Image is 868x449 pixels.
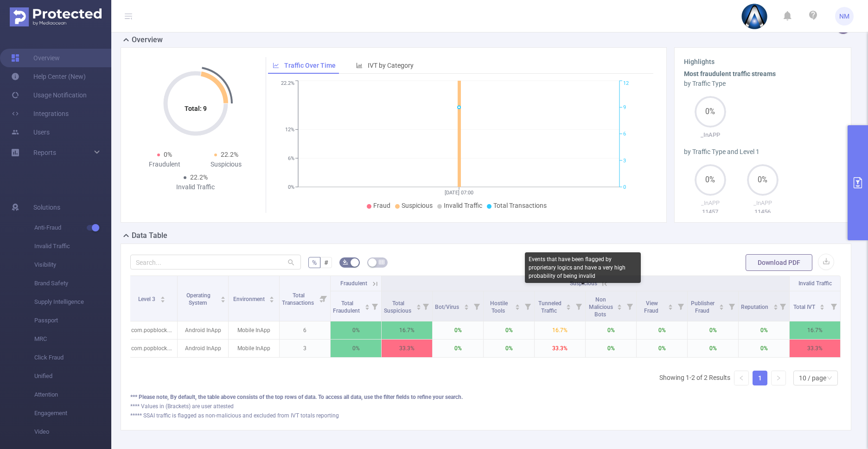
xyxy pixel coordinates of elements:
p: 33.3% [535,340,585,357]
button: Download PDF [746,254,812,271]
p: 6 [280,321,330,339]
i: icon: caret-up [668,303,673,306]
span: Level 3 [138,296,157,302]
div: 10 / page [799,371,826,385]
div: Sort [617,303,622,308]
span: Passport [34,311,111,330]
span: Tunneled Traffic [538,300,562,314]
p: Mobile InApp [229,340,279,357]
i: icon: bar-chart [356,62,363,69]
li: 1 [753,371,767,385]
i: icon: right [776,375,781,381]
tspan: 12% [285,127,294,133]
i: icon: caret-up [617,303,622,306]
p: 0% [739,340,789,357]
span: Non Malicious Bots [589,296,613,318]
i: icon: caret-down [464,306,469,309]
i: icon: caret-down [719,306,724,309]
i: icon: caret-up [364,303,370,306]
h2: Overview [132,34,163,45]
a: Overview [11,49,60,67]
div: Sort [269,295,274,301]
span: Attention [34,385,111,404]
p: Android InApp [178,321,228,339]
p: 0% [586,321,636,339]
span: Invalid Traffic [798,280,832,287]
span: Click Fraud [34,348,111,367]
tspan: 9 [623,104,626,110]
tspan: Total: 9 [185,105,207,112]
p: 16.7% [382,321,432,339]
i: icon: caret-up [464,303,469,306]
b: Most fraudulent traffic streams [684,70,776,77]
i: Filter menu [419,291,432,321]
div: by Traffic Type and Level 1 [684,147,842,157]
a: Usage Notification [11,86,87,104]
span: Total Fraudulent [333,300,361,314]
span: Invalid Traffic [34,237,111,256]
div: Sort [515,303,520,308]
span: Visibility [34,256,111,274]
span: Traffic Over Time [284,62,336,69]
p: _InAPP [684,130,736,140]
i: icon: caret-up [221,295,226,298]
p: Mobile InApp [229,321,279,339]
i: Filter menu [572,291,585,321]
a: Help Center (New) [11,67,86,86]
p: 33.3% [790,340,840,357]
span: Engagement [34,404,111,423]
div: ***** SSAI traffic is flagged as non-malicious and excluded from IVT totals reporting [130,411,842,420]
p: 3 [280,340,330,357]
input: Search... [130,255,301,269]
p: 0% [433,340,483,357]
i: icon: caret-down [221,299,226,301]
span: Bot/Virus [435,304,460,310]
p: com.popblock.puzzle [127,340,177,357]
a: Integrations [11,104,69,123]
span: Solutions [33,198,60,217]
div: Suspicious [196,160,257,169]
i: icon: caret-down [566,306,571,309]
span: Unified [34,367,111,385]
i: icon: caret-down [668,306,673,309]
tspan: 6 [623,131,626,137]
span: Invalid Traffic [444,202,482,209]
div: Invalid Traffic [165,182,226,192]
i: Filter menu [470,291,483,321]
span: Total IVT [793,304,817,310]
tspan: 3 [623,158,626,164]
p: 0% [586,340,636,357]
span: Publisher Fraud [691,300,715,314]
p: _InAPP [684,199,736,208]
span: Supply Intelligence [34,293,111,311]
i: icon: bg-colors [343,259,348,265]
i: icon: left [739,375,744,381]
tspan: 22.2% [281,81,294,87]
div: Sort [416,303,421,308]
p: 16.7% [790,321,840,339]
i: icon: caret-up [160,295,165,298]
i: Filter menu [521,291,534,321]
li: Previous Page [734,371,749,385]
div: Sort [719,303,724,308]
p: 0% [331,321,381,339]
span: NM [839,7,849,26]
span: 0% [747,176,779,184]
p: 0% [484,340,534,357]
p: com.popblock.puzzle [127,321,177,339]
i: icon: caret-up [566,303,571,306]
i: icon: caret-down [416,306,421,309]
h3: Highlights [684,57,842,67]
p: 0% [484,321,534,339]
tspan: 0 [623,184,626,190]
li: Showing 1-2 of 2 Results [659,371,730,385]
span: Reports [33,149,56,156]
span: Operating System [186,292,211,306]
i: Filter menu [317,276,330,321]
div: Sort [566,303,571,308]
div: Sort [819,303,825,308]
div: by Traffic Type [684,79,842,89]
div: Sort [464,303,469,308]
i: Filter menu [827,291,840,321]
span: Fraudulent [340,280,367,287]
